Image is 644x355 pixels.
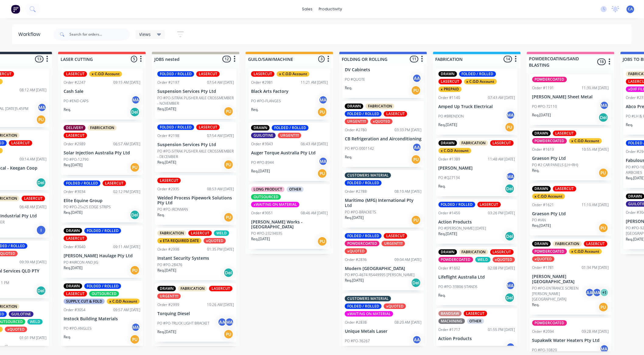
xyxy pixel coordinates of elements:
div: PU [317,107,327,117]
div: Order #2989 [64,141,86,147]
div: MA [506,172,515,181]
p: PO #PO-23234035 [251,231,282,236]
div: Order #1621 [532,202,554,208]
div: 09:15 AM [DATE] [113,80,140,85]
div: FABRICATION [178,286,207,291]
div: 11:10 AM [DATE] [582,202,609,208]
div: DRAWN [532,131,551,136]
p: Maritimo (MFG) International Pty Ltd [345,198,422,208]
p: PO #PO-33806 STANDS [439,284,478,290]
div: 07:54 AM [DATE] [207,133,234,139]
p: Req. [439,293,446,298]
div: POWDERCOATED [532,77,567,82]
div: FOLDED / ROLLED [272,125,309,131]
div: FABRICATION [459,140,488,146]
div: DRAWNFOLDED / ROLLEDLASERCUTOrder #304009:11 AM [DATE][PERSON_NAME] Haulage Pty LtdPO #AIRCON AND... [61,226,143,278]
p: PO #PO-0001142 [345,146,374,151]
div: LASERCUTx C.O.D AccountOrder #224709:15 AM [DATE]Cash SalePO #END CAPSMAReq.Del [61,69,143,120]
div: PU [224,213,233,222]
div: 11:30 AM [DATE] [582,85,609,91]
div: LASERCUT [64,133,87,138]
div: PU [505,122,515,132]
div: 09:04 AM [DATE] [394,257,422,262]
div: DRAWN [439,249,457,255]
div: PU [130,265,140,275]
div: PU [599,168,608,178]
span: CA [628,6,633,12]
p: Cash Sale [64,89,140,94]
div: SUPPLY, CUT & FOLD [64,299,105,304]
p: [PERSON_NAME] Works - [GEOGRAPHIC_DATA] [251,220,328,230]
p: Req. [DATE] [64,162,82,168]
div: 06:48 AM [DATE] [19,204,47,210]
p: Welded Process Pipework Solutions Pty Ltd [157,195,234,206]
div: LASERCUT [490,249,514,255]
div: CUSTOMERS MATERIALFOLDED / ROLLEDOrder #278808:10 AM [DATE]Maritimo (MFG) International Pty LtdPO... [342,170,424,228]
div: 10:55 AM [DATE] [582,147,609,152]
div: AA [412,143,422,152]
div: LASERCUT [384,233,407,239]
p: Action Products [439,220,515,225]
div: URGENT!!!! [157,293,181,299]
div: Del [36,178,46,188]
div: AA [412,74,422,83]
div: OUTSOURCED [251,194,281,200]
p: PO #BRENDON [439,114,464,119]
p: Lifeflight Australia Ltd [439,275,515,280]
div: FOLDED / ROLLED [439,202,475,207]
p: PO #Q27134 [439,175,460,181]
p: Instant Security Systems [157,256,234,261]
p: Req. [DATE] [439,231,457,237]
p: PO #PO-4674 RS449995 [PERSON_NAME] [345,272,415,278]
p: Amped Up Truck Electrical [439,104,515,109]
div: LASERCUT [22,196,45,201]
p: Suspension Services Pty Ltd [157,142,234,147]
p: Modern [GEOGRAPHIC_DATA] [345,266,422,271]
div: Order #3043 [251,141,273,147]
div: OTHER [287,187,304,192]
div: DELIVERY [64,125,86,131]
div: URGENT!!!! [345,119,368,124]
div: LASERCUT [188,230,212,236]
div: Del [130,107,140,117]
div: FOLDED / ROLLED [84,283,121,289]
div: MA [319,95,328,104]
div: Del [505,293,515,303]
div: DRAWN [345,104,363,109]
div: x ETA REQUIRED DATE [157,238,201,244]
div: DRAWNFABRICATIONFOLDED / ROLLEDLASERCUTURGENT!!!!xQUOTEDOrder #278003:33 PM [DATE]CB Refrigeratio... [342,101,424,167]
div: POWDERCOATED [439,257,473,262]
div: 08:53 AM [DATE] [207,186,234,192]
div: FOLDED / ROLLED [84,228,121,234]
div: LASERCUT [9,140,32,146]
div: Order #3051 [251,210,273,216]
div: DELIVERYFABRICATIONLASERCUTOrder #298906:57 AM [DATE]Solar Injection Australia Pty LtdPO #PO-1279... [61,123,143,175]
div: Del [36,286,46,296]
div: DRAWNFABRICATIONLASERCUTx C.O.D AccountOrder #138911:48 AM [DATE][PERSON_NAME]PO #Q27134MAReq.Del [436,138,518,196]
p: PO #PO-28476 [157,262,182,268]
div: DRAWN [64,283,82,289]
div: LASERCUTx C.O.D AccountOrder #298111:21 AM [DATE]Black Arts FactoryPO #PO-FLANGESMAReq.PU [249,69,330,120]
div: Del [224,268,233,278]
div: FOLDED / ROLLED [345,233,382,239]
div: LASERCUT [478,202,501,207]
div: PU [411,155,421,164]
div: LASERCUT [584,241,607,247]
div: LASERCUT [64,236,87,241]
div: WELD [475,257,491,262]
div: POWDERCOATEDOrder #119111:30 AM [DATE][PERSON_NAME] Sheet MetalPO #PO-72110MAReq.[DATE]Del [530,74,611,125]
div: DRAWNLASERCUTPOWDERCOATEDx C.O.D AccountOrder #161910:55 AM [DATE]Graeson Pty LtdPO #2 CAR PANELS... [530,128,611,181]
div: LASERCUT [251,71,275,77]
div: DRAWN [251,125,270,131]
div: 02:08 PM [DATE] [488,265,515,271]
div: CUSTOMERS MATERIAL [345,173,391,178]
div: Order #2935 [157,186,179,192]
div: 11:48 AM [DATE] [488,156,515,162]
div: 07:54 AM [DATE] [207,80,234,85]
p: Req. [DATE] [345,215,364,220]
div: xQUOTED [204,238,226,244]
div: LASERCUT [384,111,407,117]
p: Suspension Services Pty Ltd [157,89,234,94]
div: DRAWNFABRICATIONLASERCUTPOWDERCOATEDWELDxQUOTEDOrder #160202:08 PM [DATE]Lifeflight Australia Ltd... [436,247,518,305]
p: Req. [251,107,258,112]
